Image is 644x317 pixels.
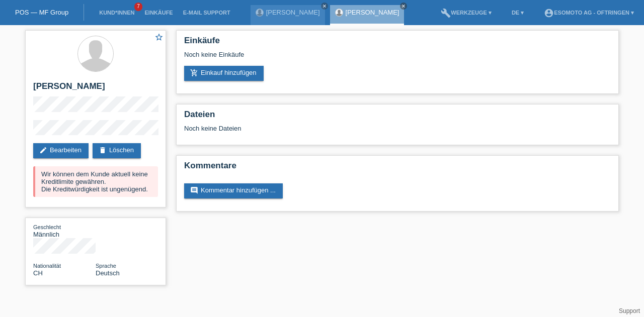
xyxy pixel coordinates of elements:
[184,66,264,81] a: add_shopping_cartEinkauf hinzufügen
[184,125,492,132] div: Noch keine Dateien
[321,3,328,10] a: close
[441,8,451,18] i: build
[33,143,89,158] a: editBearbeiten
[190,69,198,77] i: add_shopping_cart
[346,9,399,16] a: [PERSON_NAME]
[33,224,61,230] span: Geschlecht
[134,3,142,11] span: 7
[184,51,611,66] div: Noch keine Einkäufe
[322,4,327,9] i: close
[544,8,554,18] i: account_circle
[96,263,116,269] span: Sprache
[266,9,320,16] a: [PERSON_NAME]
[33,81,158,96] h2: [PERSON_NAME]
[15,9,68,16] a: POS — MF Group
[178,10,235,16] a: E-Mail Support
[184,36,611,51] h2: Einkäufe
[93,143,141,158] a: deleteLöschen
[619,307,640,314] a: Support
[184,161,611,176] h2: Kommentare
[99,146,107,154] i: delete
[400,3,407,10] a: close
[436,10,497,16] a: buildWerkzeuge ▾
[507,10,529,16] a: DE ▾
[96,269,120,277] span: Deutsch
[154,33,164,43] a: star_border
[39,146,47,154] i: edit
[190,186,198,194] i: comment
[33,263,61,269] span: Nationalität
[401,4,406,9] i: close
[539,10,639,16] a: account_circleEsomoto AG - Oftringen ▾
[184,110,611,125] h2: Dateien
[154,33,164,42] i: star_border
[184,183,283,198] a: commentKommentar hinzufügen ...
[33,166,158,197] div: Wir können dem Kunde aktuell keine Kreditlimite gewähren. Die Kreditwürdigkeit ist ungenügend.
[33,223,96,238] div: Männlich
[139,10,178,16] a: Einkäufe
[94,10,139,16] a: Kund*innen
[33,269,43,277] span: Schweiz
